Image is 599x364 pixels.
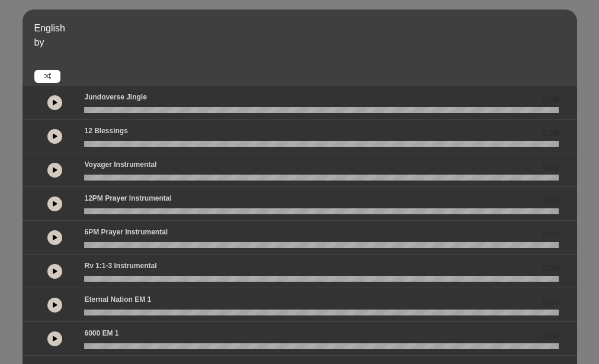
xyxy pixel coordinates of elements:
[543,330,559,342] span: 0.00
[543,195,559,207] span: 0.00
[543,262,559,275] span: 0.00
[543,161,559,173] span: 0.00
[84,159,156,170] p: Voyager Instrumental
[543,94,559,106] span: 0.00
[84,260,156,271] p: Rv 1:1-3 Instrumental
[84,125,127,136] p: 12 Blessings
[84,92,146,102] p: Jundoverse Jingle
[84,227,168,237] p: 6PM Prayer Instrumental
[84,294,151,305] p: Eternal Nation EM 1
[543,296,559,308] span: 0.00
[84,328,118,339] p: 6000 EM 1
[34,21,574,36] p: English
[84,193,171,204] p: 12PM Prayer Instrumental
[543,228,559,241] span: 0.00
[543,127,559,140] span: 0.00
[34,37,44,47] span: by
